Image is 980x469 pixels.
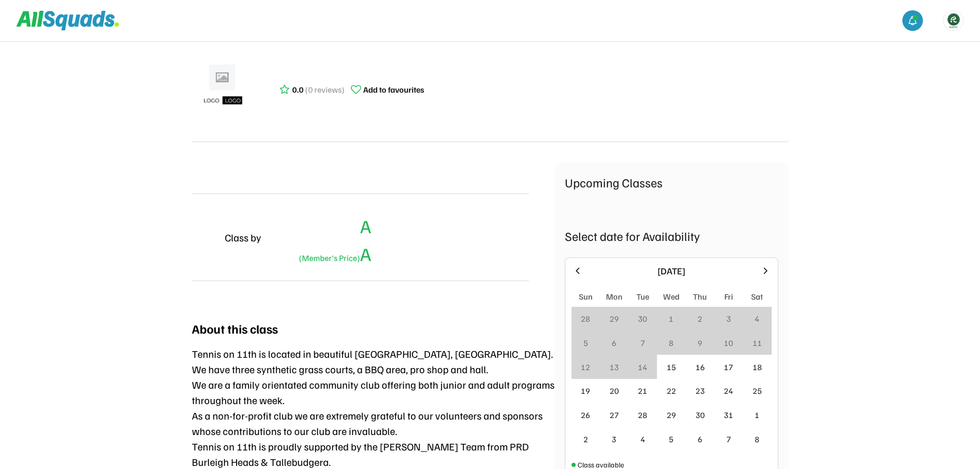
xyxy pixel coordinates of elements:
div: 7 [640,337,645,349]
div: 29 [610,312,619,325]
div: 14 [638,361,647,373]
div: 28 [638,409,647,421]
div: (0 reviews) [305,83,345,96]
div: 29 [667,409,676,421]
div: 20 [610,385,619,397]
div: 2 [698,312,702,325]
div: 30 [638,312,647,325]
div: 31 [724,409,733,421]
div: 1 [669,312,673,325]
div: Wed [663,290,680,303]
img: ui-kit-placeholders-product-5_1200x.webp [197,61,248,112]
div: Fri [724,290,733,303]
div: 23 [696,385,705,397]
img: bell-03%20%281%29.svg [907,15,918,26]
div: 4 [755,312,759,325]
div: 17 [724,361,733,373]
div: Mon [606,290,622,303]
div: 21 [638,385,647,397]
div: 28 [581,312,590,325]
div: Sun [579,290,593,303]
div: About this class [192,319,278,338]
div: 19 [581,385,590,397]
img: https%3A%2F%2F94044dc9e5d3b3599ffa5e2d56a015ce.cdn.bubble.io%2Ff1734594230631x534612339345057700%... [943,11,963,30]
div: 24 [724,385,733,397]
div: 5 [669,433,673,445]
div: Tue [636,290,649,303]
div: 18 [753,361,762,373]
div: 3 [726,312,731,325]
font: (Member's Price) [299,253,360,263]
div: 16 [696,361,705,373]
div: 6 [698,433,702,445]
div: 15 [667,361,676,373]
div: A [295,240,371,268]
div: 5 [583,337,588,349]
div: 13 [610,361,619,373]
div: Select date for Availability [565,227,778,245]
div: 2 [583,433,588,445]
div: 25 [753,385,762,397]
div: [DATE] [589,264,754,278]
div: A [360,212,371,240]
div: 9 [698,337,702,349]
div: Thu [693,290,707,303]
div: 11 [753,337,762,349]
div: 10 [724,337,733,349]
div: 27 [610,409,619,421]
div: Class by [225,230,261,245]
div: 8 [755,433,759,445]
div: 4 [640,433,645,445]
div: 22 [667,385,676,397]
div: 1 [755,409,759,421]
img: yH5BAEAAAAALAAAAAABAAEAAAIBRAA7 [192,225,217,250]
div: Upcoming Classes [565,173,778,192]
div: 30 [696,409,705,421]
div: 7 [726,433,731,445]
div: Add to favourites [363,83,424,96]
div: 12 [581,361,590,373]
div: 26 [581,409,590,421]
div: 6 [612,337,616,349]
div: 3 [612,433,616,445]
div: Sat [751,290,763,303]
div: 8 [669,337,673,349]
div: 0.0 [292,83,304,96]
